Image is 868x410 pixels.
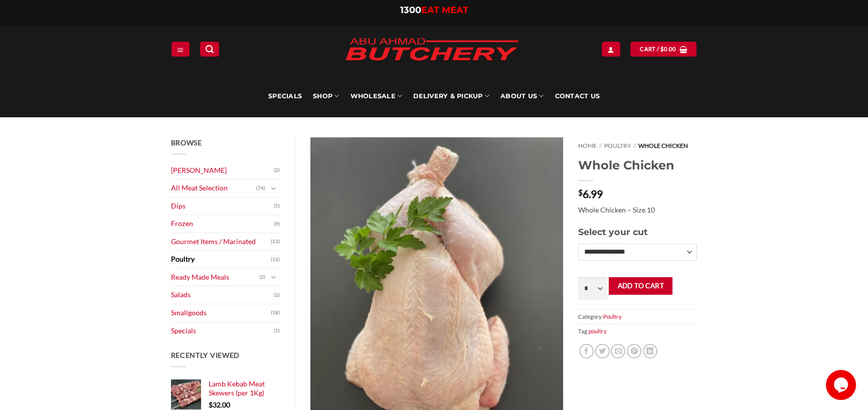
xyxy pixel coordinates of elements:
[171,42,190,56] a: Menu
[603,313,622,320] a: Poultry
[578,309,697,324] span: Category:
[171,304,271,322] a: Smallgoods
[271,252,280,267] span: (12)
[268,183,280,194] button: Toggle
[640,45,676,54] span: Cart /
[400,5,421,16] span: 1300
[259,270,265,285] span: (2)
[604,142,631,149] a: Poultry
[578,324,697,338] span: Tag:
[633,142,636,149] span: //
[421,5,468,16] span: EAT MEAT
[578,204,697,216] p: Whole Chicken – Size 10
[609,277,672,295] button: Add to cart
[599,142,602,149] span: //
[274,217,280,232] span: (9)
[171,138,202,147] span: Browse
[209,400,213,409] span: $
[578,157,697,173] h1: Whole Chicken
[171,197,274,215] a: Dips
[271,305,280,320] span: (18)
[313,75,339,117] a: SHOP
[627,344,641,358] a: Pin on Pinterest
[209,400,230,409] bdi: 32.00
[200,42,219,56] a: Search
[274,163,280,178] span: (2)
[630,42,697,56] a: View cart
[578,188,583,196] span: $
[579,344,594,358] a: Share on Facebook
[171,179,257,197] a: All Meat Selection
[400,5,468,16] a: 1300EAT MEAT
[638,142,688,149] span: Whole Chicken
[274,198,280,214] span: (5)
[555,75,600,117] a: Contact Us
[274,288,280,303] span: (2)
[171,269,260,286] a: Ready Made Meals
[589,328,607,334] a: poultry
[171,162,274,179] a: [PERSON_NAME]
[578,187,603,200] bdi: 6.99
[611,344,625,358] a: Email to a Friend
[660,46,676,52] bdi: 0.00
[171,351,240,359] span: Recently Viewed
[413,75,489,117] a: Delivery & Pickup
[268,272,280,283] button: Toggle
[209,379,265,397] span: Lamb Kebab Meat Skewers (per 1Kg)
[171,215,274,233] a: Frozen
[271,234,280,249] span: (13)
[595,344,610,358] a: Share on Twitter
[602,42,620,56] a: Login
[336,31,527,69] img: Abu Ahmad Butchery
[256,181,265,196] span: (74)
[500,75,544,117] a: About Us
[578,225,697,239] h3: Select your cut
[350,75,402,117] a: Wholesale
[643,344,657,358] a: Share on LinkedIn
[209,379,280,398] a: Lamb Kebab Meat Skewers (per 1Kg)
[268,75,302,117] a: Specials
[171,286,274,304] a: Salads
[660,45,664,54] span: $
[171,233,271,251] a: Gourmet Items / Marinated
[826,370,858,400] iframe: chat widget
[171,251,271,268] a: Poultry
[171,322,274,340] a: Specials
[578,142,597,149] a: Home
[274,323,280,338] span: (1)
